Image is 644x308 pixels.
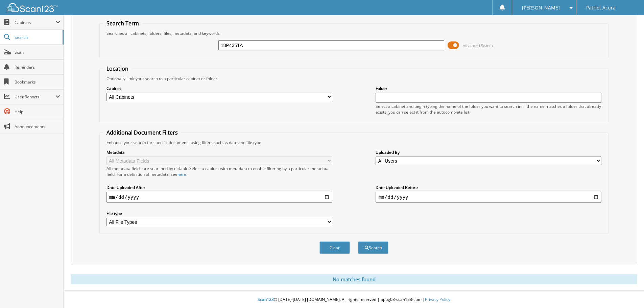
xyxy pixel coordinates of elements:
div: Select a cabinet and begin typing the name of the folder you want to search in. If the name match... [376,103,601,115]
button: Clear [319,241,350,254]
label: Metadata [106,149,332,155]
legend: Search Term [103,20,142,27]
span: Scan [15,49,60,55]
input: end [376,192,601,203]
div: Enhance your search for specific documents using filters such as date and file type. [103,140,605,145]
span: Search [15,34,59,40]
span: [PERSON_NAME] [522,6,560,10]
label: Uploaded By [376,149,601,155]
a: here [177,171,186,177]
span: Advanced Search [463,43,493,48]
input: start [106,192,332,203]
div: No matches found [71,274,637,284]
span: Scan123 [258,297,274,302]
div: © [DATE]-[DATE] [DOMAIN_NAME]. All rights reserved | appg03-scan123-com | [64,291,644,308]
span: Announcements [15,124,60,129]
iframe: Chat Widget [610,276,644,308]
span: User Reports [15,94,55,100]
label: File type [106,211,332,216]
a: Privacy Policy [425,297,450,302]
label: Date Uploaded After [106,185,332,190]
legend: Location [103,65,132,72]
legend: Additional Document Filters [103,129,181,136]
span: Patriot Acura [586,6,616,10]
span: Bookmarks [15,79,60,85]
div: All metadata fields are searched by default. Select a cabinet with metadata to enable filtering b... [106,166,332,177]
span: Cabinets [15,20,55,25]
span: Help [15,109,60,115]
label: Folder [376,86,601,91]
button: Search [358,241,388,254]
img: scan123-logo-white.svg [7,3,57,12]
div: Searches all cabinets, folders, files, metadata, and keywords [103,30,605,36]
span: Reminders [15,64,60,70]
label: Date Uploaded Before [376,185,601,190]
label: Cabinet [106,86,332,91]
div: Optionally limit your search to a particular cabinet or folder [103,76,605,81]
